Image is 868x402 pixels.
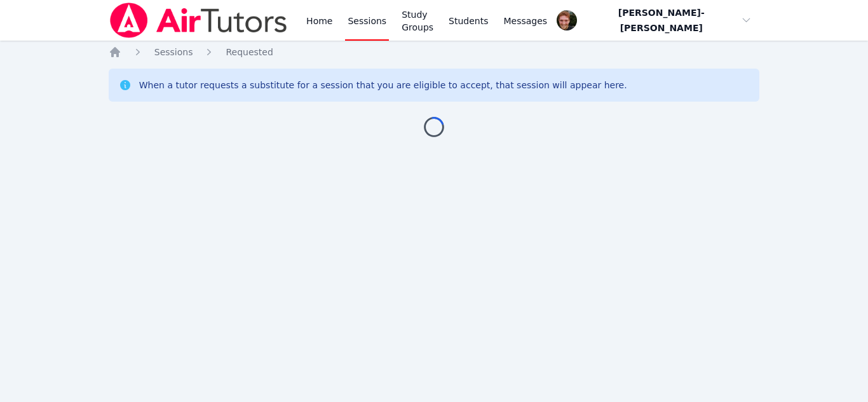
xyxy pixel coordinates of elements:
[154,46,193,58] a: Sessions
[226,46,273,58] a: Requested
[109,3,288,38] img: Air Tutors
[109,46,760,58] nav: Breadcrumb
[154,47,193,57] span: Sessions
[226,47,273,57] span: Requested
[504,15,548,27] span: Messages
[139,79,627,91] div: When a tutor requests a substitute for a session that you are eligible to accept, that session wi...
